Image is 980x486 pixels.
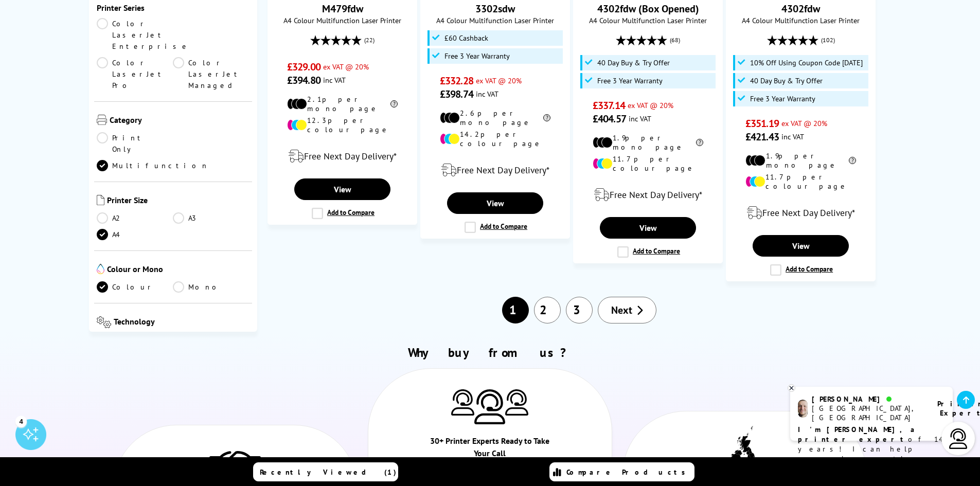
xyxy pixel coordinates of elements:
div: 4 [15,416,27,427]
span: Compare Products [566,467,691,477]
p: of 14 years! I can help you choose the right product [798,425,945,474]
a: Colour [97,281,173,293]
span: ex VAT @ 20% [781,118,827,128]
label: Add to Compare [770,264,833,276]
span: £404.57 [593,112,626,125]
a: A2 [97,212,173,224]
img: Category [97,115,107,125]
span: Printer Series [97,3,250,13]
span: (22) [364,30,375,50]
div: [PERSON_NAME] [812,394,924,404]
label: Add to Compare [617,246,680,258]
span: Free 3 Year Warranty [750,95,815,103]
img: Printer Experts [451,389,474,416]
span: £394.80 [287,74,320,87]
li: 11.7p per colour page [745,172,856,191]
a: View [600,217,696,239]
span: inc VAT [629,114,651,123]
a: 3 [566,297,593,323]
a: View [753,235,848,257]
img: Printer Experts [474,389,505,425]
span: 40 Day Buy & Try Offer [750,77,823,85]
span: ex VAT @ 20% [323,62,369,71]
a: A4 [97,229,173,240]
a: 2 [534,297,561,323]
span: A4 Colour Multifunction Laser Printer [273,15,412,25]
img: user-headset-light.svg [948,428,969,449]
label: Add to Compare [465,222,527,233]
a: Print Only [97,132,173,155]
span: Recently Viewed (1) [260,467,397,477]
div: modal_delivery [732,199,870,227]
span: £398.74 [440,87,473,101]
b: I'm [PERSON_NAME], a printer expert [798,425,918,444]
img: Printer Experts [505,389,528,416]
a: Compare Products [549,462,694,481]
span: £329.00 [287,60,320,74]
a: Recently Viewed (1) [253,462,398,481]
span: A4 Colour Multifunction Laser Printer [732,15,870,25]
label: Add to Compare [312,208,375,219]
img: UK tax payer [730,426,759,473]
a: Color LaserJet Pro [97,57,173,91]
span: 10% Off Using Coupon Code [DATE] [750,59,863,67]
li: 2.1p per mono page [287,95,398,113]
div: [GEOGRAPHIC_DATA], [GEOGRAPHIC_DATA] [812,404,924,422]
a: View [294,178,390,200]
a: A3 [173,212,250,224]
img: Printer Size [97,195,104,205]
span: ex VAT @ 20% [628,100,673,110]
li: 14.2p per colour page [440,130,550,148]
span: ex VAT @ 20% [476,76,522,85]
a: Next [598,297,656,323]
img: Technology [97,316,112,328]
div: modal_delivery [273,142,412,171]
img: Colour or Mono [97,264,104,274]
li: 11.7p per colour page [593,154,703,173]
a: Mono [173,281,250,293]
span: (68) [670,30,680,50]
a: Color LaserJet Enterprise [97,18,190,52]
span: £337.14 [593,99,625,112]
span: A4 Colour Multifunction Laser Printer [579,15,717,25]
a: Color LaserJet Managed [173,57,250,91]
span: inc VAT [323,75,346,85]
span: A4 Colour Multifunction Laser Printer [426,15,564,25]
a: Multifunction [97,160,209,171]
span: £332.28 [440,74,473,87]
div: modal_delivery [579,181,717,209]
span: Printer Size [107,195,250,207]
span: Free 3 Year Warranty [444,52,510,60]
span: £421.43 [745,130,779,143]
span: Colour or Mono [107,264,250,276]
li: 1.9p per mono page [593,133,703,152]
span: inc VAT [781,132,804,141]
div: 30+ Printer Experts Ready to Take Your Call [429,435,551,464]
span: Free 3 Year Warranty [597,77,663,85]
span: Category [110,115,250,127]
span: (102) [821,30,835,50]
h2: Why buy from us? [108,345,872,361]
span: £60 Cashback [444,34,488,42]
span: £351.19 [745,117,779,130]
li: 12.3p per colour page [287,116,398,134]
li: 2.6p per mono page [440,109,550,127]
a: View [447,192,543,214]
span: Next [611,303,632,317]
span: Technology [114,316,250,330]
span: 40 Day Buy & Try Offer [597,59,670,67]
img: ashley-livechat.png [798,400,808,418]
li: 1.9p per mono page [745,151,856,170]
div: modal_delivery [426,156,564,185]
span: inc VAT [476,89,498,99]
